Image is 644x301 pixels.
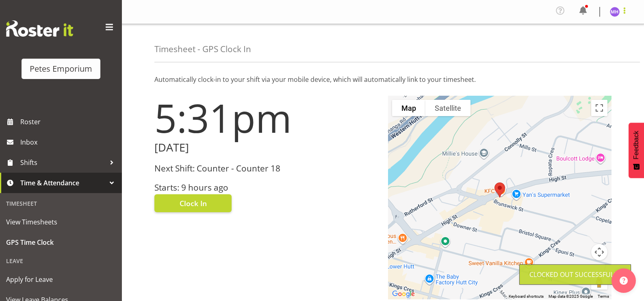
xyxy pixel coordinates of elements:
[392,100,425,116] button: Show street map
[610,7,620,17] img: mackenzie-halford4471.jpg
[180,198,207,209] span: Clock In
[591,244,607,260] button: Map camera controls
[20,136,118,148] span: Inbox
[154,75,611,84] p: Automatically clock-in to your shift via your mobile device, which will automatically link to you...
[6,273,116,286] span: Apply for Leave
[509,294,544,299] button: Keyboard shortcuts
[154,44,251,54] h4: Timesheet - GPS Clock In
[598,294,609,299] a: Terms (opens in new tab)
[154,183,378,192] h3: Starts: 9 hours ago
[629,123,644,178] button: Feedback - Show survey
[633,131,640,159] span: Feedback
[2,269,120,290] a: Apply for Leave
[2,212,120,232] a: View Timesheets
[20,156,106,169] span: Shifts
[390,289,417,299] a: Open this area in Google Maps (opens a new window)
[2,253,120,269] div: Leave
[154,96,378,140] h1: 5:31pm
[390,289,417,299] img: Google
[20,116,118,128] span: Roster
[6,216,116,228] span: View Timesheets
[154,194,232,212] button: Clock In
[591,100,607,116] button: Toggle fullscreen view
[425,100,471,116] button: Show satellite imagery
[529,270,621,279] div: Clocked out Successfully
[6,236,116,248] span: GPS Time Clock
[20,177,106,189] span: Time & Attendance
[30,63,92,75] div: Petes Emporium
[549,294,593,299] span: Map data ©2025 Google
[620,277,628,285] img: help-xxl-2.png
[154,141,378,154] h2: [DATE]
[2,232,120,253] a: GPS Time Clock
[154,164,378,173] h3: Next Shift: Counter - Counter 18
[6,20,73,37] img: Rosterit website logo
[2,195,120,212] div: Timesheet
